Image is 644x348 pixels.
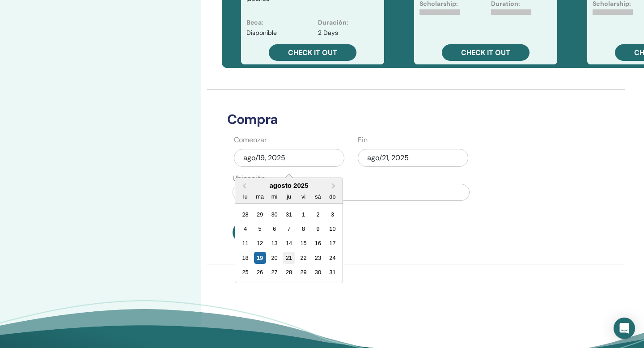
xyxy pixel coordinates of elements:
[288,48,337,57] span: Check it out
[234,149,344,167] div: ago/19, 2025
[254,237,266,249] div: Choose martes, 12 de agosto de 2025
[254,208,266,221] div: Choose martes, 29 de julio de 2025
[254,191,266,203] div: ma
[283,208,295,221] div: Choose jueves, 31 de julio de 2025
[312,266,324,278] div: Choose sábado, 30 de agosto de 2025
[318,28,338,38] p: 2 Days
[358,135,368,145] label: Fin
[239,223,251,235] div: Choose lunes, 4 de agosto de 2025
[239,191,251,203] div: lu
[326,191,339,203] div: do
[327,179,342,193] button: Next Month
[254,266,266,278] div: Choose martes, 26 de agosto de 2025
[283,266,295,278] div: Choose jueves, 28 de agosto de 2025
[236,179,250,193] button: Previous Month
[312,191,324,203] div: sá
[297,252,309,264] div: Choose viernes, 22 de agosto de 2025
[318,18,348,27] p: Duración :
[326,237,339,249] div: Choose domingo, 17 de agosto de 2025
[233,222,343,242] button: Compra
[233,173,265,184] label: Ubicación
[358,149,468,167] div: ago/21, 2025
[268,223,280,235] div: Choose miércoles, 6 de agosto de 2025
[283,191,295,203] div: ju
[235,178,343,283] div: Choose Date
[268,252,280,264] div: Choose miércoles, 20 de agosto de 2025
[312,252,324,264] div: Choose sábado, 23 de agosto de 2025
[297,223,309,235] div: Choose viernes, 8 de agosto de 2025
[254,223,266,235] div: Choose martes, 5 de agosto de 2025
[326,208,339,221] div: Choose domingo, 3 de agosto de 2025
[239,208,251,221] div: Choose lunes, 28 de julio de 2025
[297,191,309,203] div: vi
[326,223,339,235] div: Choose domingo, 10 de agosto de 2025
[297,208,309,221] div: Choose viernes, 1 de agosto de 2025
[297,266,309,278] div: Choose viernes, 29 de agosto de 2025
[283,237,295,249] div: Choose jueves, 14 de agosto de 2025
[268,191,280,203] div: mi
[238,207,339,280] div: Month August, 2025
[326,252,339,264] div: Choose domingo, 24 de agosto de 2025
[283,252,295,264] div: Choose jueves, 21 de agosto de 2025
[268,266,280,278] div: Choose miércoles, 27 de agosto de 2025
[239,252,251,264] div: Choose lunes, 18 de agosto de 2025
[283,223,295,235] div: Choose jueves, 7 de agosto de 2025
[268,208,280,221] div: Choose miércoles, 30 de julio de 2025
[246,28,277,38] p: Disponible
[246,18,263,27] p: Beca :
[268,237,280,249] div: Choose miércoles, 13 de agosto de 2025
[312,208,324,221] div: Choose sábado, 2 de agosto de 2025
[614,318,635,339] div: Open Intercom Messenger
[269,44,356,61] a: Check it out
[239,266,251,278] div: Choose lunes, 25 de agosto de 2025
[235,182,343,189] div: agosto 2025
[254,252,266,264] div: Choose martes, 19 de agosto de 2025
[312,237,324,249] div: Choose sábado, 16 de agosto de 2025
[222,111,552,127] h3: Compra
[234,135,267,145] label: Comenzar
[326,266,339,278] div: Choose domingo, 31 de agosto de 2025
[442,44,530,61] a: Check it out
[239,237,251,249] div: Choose lunes, 11 de agosto de 2025
[461,48,510,57] span: Check it out
[297,237,309,249] div: Choose viernes, 15 de agosto de 2025
[312,223,324,235] div: Choose sábado, 9 de agosto de 2025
